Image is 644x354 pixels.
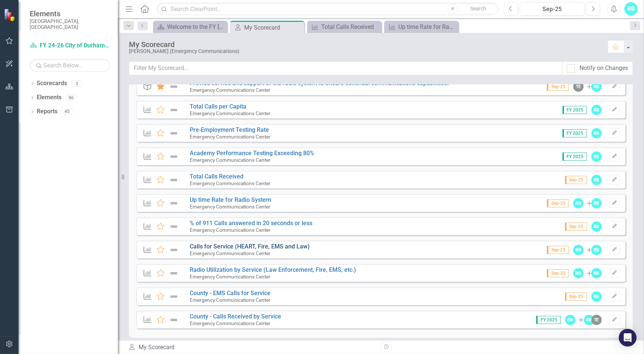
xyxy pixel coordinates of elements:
small: Emergency Communications Center [190,250,270,256]
div: My Scorecard [129,40,600,49]
a: Reports [37,107,57,116]
span: Sep-25 [547,199,569,207]
div: RB [591,198,602,208]
div: Total Calls Received [321,22,379,31]
a: Calls for Service (HEART, Fire, EMS and Law) [190,243,310,250]
span: Sep-25 [547,269,569,277]
button: RB [624,2,638,16]
a: Elements [37,93,62,102]
div: 86 [65,94,77,101]
a: Up time Rate for Radio System [386,22,457,31]
span: FY 2025 [562,153,587,161]
div: RB [591,81,602,92]
div: RB [591,291,602,302]
div: RB [565,315,575,325]
span: Elements [30,9,110,18]
a: Up time Rate for Radio System [190,196,271,203]
div: RB [591,151,602,162]
button: Search [459,4,497,14]
small: Emergency Communications Center [190,227,270,233]
a: County - Calls Received by Service [190,313,281,320]
span: Sep-25 [565,223,587,231]
div: RB [573,245,584,255]
div: Welcome to the FY [DATE]-[DATE] Strategic Plan Landing Page! [167,22,225,31]
div: RB [584,315,594,325]
img: Not Defined [169,129,179,138]
small: Emergency Communications Center [190,157,270,163]
div: TE [573,81,584,92]
span: FY 2025 [562,106,587,114]
input: Filter My Scorecard... [129,61,562,75]
span: Sep-25 [565,293,587,301]
span: FY 2025 [562,129,587,137]
img: Not Defined [169,152,179,161]
small: Emergency Communications Center [190,110,270,116]
span: Sep-25 [547,83,569,91]
a: County - EMS Calls for Service [190,290,270,297]
div: My Scorecard [244,23,302,32]
img: Not Defined [169,246,179,254]
a: % of 911 Calls answered in 20 seconds or less [190,220,312,227]
span: Sep-25 [547,246,569,254]
small: Emergency Communications Center [190,134,270,140]
small: Emergency Communications Center [190,320,270,326]
a: Total Calls Received [309,22,379,31]
small: Emergency Communications Center [190,204,270,210]
img: Not Defined [169,106,179,114]
div: RB [573,268,584,278]
span: FY 2025 [536,316,561,324]
img: Not Defined [169,269,179,278]
div: Sep-25 [522,5,582,14]
div: TE [591,315,602,325]
div: RB [591,128,602,138]
img: Not Defined [169,222,179,231]
a: Radio Utilization by Service (Law Enforcement, Fire, EMS, etc.) [190,266,356,273]
img: ClearPoint Strategy [4,9,17,21]
span: Search [470,6,486,11]
img: Not Defined [169,315,179,324]
a: Pre-Employment Testing Rate [190,126,269,133]
div: RB [573,198,584,208]
div: RB [591,268,602,278]
a: Total Calls Received [190,173,243,180]
img: Not Defined [169,199,179,208]
small: Emergency Communications Center [190,87,270,93]
button: Sep-25 [520,2,584,16]
span: Sep-25 [565,176,587,184]
a: FY 24-26 City of Durham Strategic Plan [30,41,110,50]
a: Welcome to the FY [DATE]-[DATE] Strategic Plan Landing Page! [155,22,225,31]
div: 3 [71,80,83,87]
small: Emergency Communications Center [190,297,270,303]
div: RB [591,221,602,232]
div: 45 [61,108,73,115]
small: Emergency Communications Center [190,274,270,280]
div: RB [591,105,602,115]
img: Not Defined [169,292,179,301]
div: Up time Rate for Radio System [398,22,457,31]
small: Emergency Communications Center [190,180,270,186]
div: Open Intercom Messenger [619,329,637,347]
a: Academy Performance Testing Exceeding 80% [190,150,314,157]
div: My Scorecard [128,343,375,352]
input: Search Below... [30,59,110,72]
a: Scorecards [37,79,67,88]
input: Search ClearPoint... [157,3,498,16]
a: Total Calls per Capita [190,103,246,110]
div: Notify on Changes [580,64,628,73]
img: Not Defined [169,176,179,184]
div: RB [591,175,602,185]
img: Not Defined [169,82,179,91]
div: [PERSON_NAME] (Emergency Communications) [129,49,600,54]
div: RB [591,245,602,255]
small: [GEOGRAPHIC_DATA], [GEOGRAPHIC_DATA] [30,18,110,30]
